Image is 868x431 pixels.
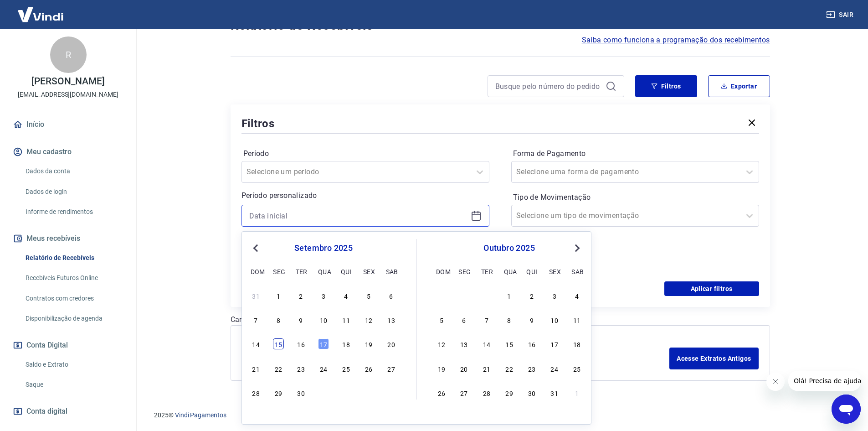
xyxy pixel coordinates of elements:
[436,338,447,349] div: Choose domingo, 12 de outubro de 2025
[363,266,374,277] div: sex
[526,314,537,325] div: Choose quinta-feira, 9 de outubro de 2025
[504,266,515,277] div: qua
[18,90,118,99] p: [EMAIL_ADDRESS][DOMAIN_NAME]
[386,363,397,374] div: Choose sábado, 27 de setembro de 2025
[251,387,262,398] div: Choose domingo, 28 de setembro de 2025
[669,348,758,369] a: Acesse Extratos Antigos
[436,363,447,374] div: Choose domingo, 19 de outubro de 2025
[481,338,492,349] div: Choose terça-feira, 14 de outubro de 2025
[386,387,397,398] div: Choose sábado, 4 de outubro de 2025
[549,266,560,277] div: sex
[273,338,284,349] div: Choose segunda-feira, 15 de setembro de 2025
[341,338,352,349] div: Choose quinta-feira, 18 de setembro de 2025
[571,314,582,325] div: Choose sábado, 11 de outubro de 2025
[549,363,560,374] div: Choose sexta-feira, 24 de outubro de 2025
[341,387,352,398] div: Choose quinta-feira, 2 de outubro de 2025
[458,290,469,301] div: Choose segunda-feira, 29 de setembro de 2025
[273,290,284,301] div: Choose segunda-feira, 1 de setembro de 2025
[435,243,584,254] div: outubro 2025
[571,338,582,349] div: Choose sábado, 18 de outubro de 2025
[318,387,329,398] div: Choose quarta-feira, 1 de outubro de 2025
[495,79,602,93] input: Busque pelo número do pedido
[526,338,537,349] div: Choose quinta-feira, 16 de outubro de 2025
[22,182,125,201] a: Dados de login
[832,395,861,424] iframe: Botão para abrir a janela de mensagens
[824,6,857,23] button: Sair
[504,338,515,349] div: Choose quarta-feira, 15 de outubro de 2025
[11,401,125,421] a: Conta digital
[571,290,582,301] div: Choose sábado, 4 de outubro de 2025
[571,387,582,398] div: Choose sábado, 1 de novembro de 2025
[318,338,329,349] div: Choose quarta-feira, 17 de setembro de 2025
[318,290,329,301] div: Choose quarta-feira, 3 de setembro de 2025
[436,387,447,398] div: Choose domingo, 26 de outubro de 2025
[251,363,262,374] div: Choose domingo, 21 de setembro de 2025
[526,363,537,374] div: Choose quinta-feira, 23 de outubro de 2025
[249,243,398,254] div: setembro 2025
[386,266,397,277] div: sab
[296,314,307,325] div: Choose terça-feira, 9 de setembro de 2025
[241,190,489,201] p: Período personalizado
[341,314,352,325] div: Choose quinta-feira, 11 de setembro de 2025
[296,338,307,349] div: Choose terça-feira, 16 de setembro de 2025
[526,290,537,301] div: Choose quinta-feira, 2 de outubro de 2025
[436,266,447,277] div: dom
[241,116,275,131] h5: Filtros
[251,338,262,349] div: Choose domingo, 14 de setembro de 2025
[5,6,77,14] span: Olá! Precisa de ajuda?
[22,162,125,181] a: Dados da conta
[249,289,398,399] div: month 2025-09
[250,243,261,254] button: Previous Month
[386,290,397,301] div: Choose sábado, 6 de setembro de 2025
[458,314,469,325] div: Choose segunda-feira, 6 de outubro de 2025
[296,387,307,398] div: Choose terça-feira, 30 de setembro de 2025
[526,387,537,398] div: Choose quinta-feira, 30 de outubro de 2025
[504,314,515,325] div: Choose quarta-feira, 8 de outubro de 2025
[22,289,125,308] a: Contratos com credores
[635,75,697,97] button: Filtros
[318,314,329,325] div: Choose quarta-feira, 10 de setembro de 2025
[318,363,329,374] div: Choose quarta-feira, 24 de setembro de 2025
[664,281,759,296] button: Aplicar filtros
[549,314,560,325] div: Choose sexta-feira, 10 de outubro de 2025
[571,266,582,277] div: sab
[296,290,307,301] div: Choose terça-feira, 2 de setembro de 2025
[341,363,352,374] div: Choose quinta-feira, 25 de setembro de 2025
[436,314,447,325] div: Choose domingo, 5 de outubro de 2025
[513,148,757,159] label: Forma de Pagamento
[458,387,469,398] div: Choose segunda-feira, 27 de outubro de 2025
[435,289,584,399] div: month 2025-10
[341,290,352,301] div: Choose quinta-feira, 4 de setembro de 2025
[549,387,560,398] div: Choose sexta-feira, 31 de outubro de 2025
[363,387,374,398] div: Choose sexta-feira, 3 de outubro de 2025
[513,192,757,203] label: Tipo de Movimentação
[436,290,447,301] div: Choose domingo, 28 de setembro de 2025
[11,335,125,355] button: Conta Digital
[708,75,770,97] button: Exportar
[251,266,262,277] div: dom
[22,355,125,374] a: Saldo e Extrato
[175,411,226,419] a: Vindi Pagamentos
[481,387,492,398] div: Choose terça-feira, 28 de outubro de 2025
[318,266,329,277] div: qua
[504,290,515,301] div: Choose quarta-feira, 1 de outubro de 2025
[458,363,469,374] div: Choose segunda-feira, 20 de outubro de 2025
[251,290,262,301] div: Choose domingo, 31 de agosto de 2025
[582,35,770,46] span: Saiba como funciona a programação dos recebimentos
[363,338,374,349] div: Choose sexta-feira, 19 de setembro de 2025
[11,114,125,135] a: Início
[363,314,374,325] div: Choose sexta-feira, 12 de setembro de 2025
[363,363,374,374] div: Choose sexta-feira, 26 de setembro de 2025
[31,77,104,86] p: [PERSON_NAME]
[363,290,374,301] div: Choose sexta-feira, 5 de setembro de 2025
[766,373,785,391] iframe: Fechar mensagem
[572,243,583,254] button: Next Month
[458,338,469,349] div: Choose segunda-feira, 13 de outubro de 2025
[273,314,284,325] div: Choose segunda-feira, 8 de setembro de 2025
[296,363,307,374] div: Choose terça-feira, 23 de setembro de 2025
[11,228,125,249] button: Meus recebíveis
[22,269,125,287] a: Recebíveis Futuros Online
[571,363,582,374] div: Choose sábado, 25 de outubro de 2025
[154,410,846,420] p: 2025 ©
[481,363,492,374] div: Choose terça-feira, 21 de outubro de 2025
